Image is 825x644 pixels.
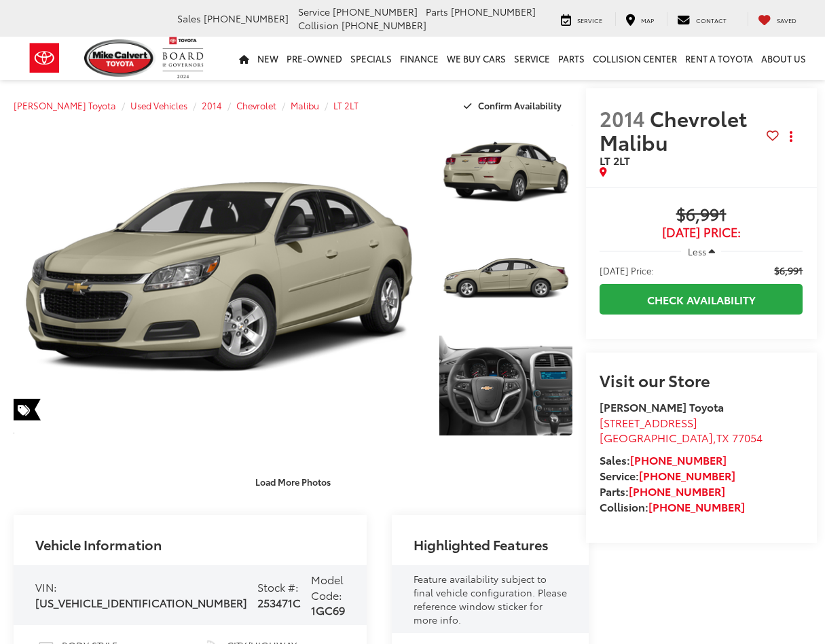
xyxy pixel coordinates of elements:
[439,336,572,435] a: Expand Photo 3
[600,414,697,430] span: [STREET_ADDRESS]
[779,125,803,149] button: Actions
[333,5,418,18] span: [PHONE_NUMBER]
[667,12,737,26] a: Contact
[600,483,725,499] strong: Parts:
[14,399,41,421] span: Special
[236,99,276,111] a: Chevrolet
[589,37,681,80] a: Collision Center
[600,371,803,389] h2: Visit our Store
[14,99,116,111] a: [PERSON_NAME] Toyota
[202,99,222,111] a: 2014
[342,18,426,32] span: [PHONE_NUMBER]
[253,37,282,80] a: New
[600,152,630,168] span: LT 2LT
[577,16,602,24] span: Service
[414,537,549,552] h2: Highlighted Features
[311,571,344,603] span: Model Code:
[282,37,346,80] a: Pre-Owned
[600,284,803,315] a: Check Availability
[438,122,573,223] img: 2014 Chevrolet Malibu LT 2LT
[629,483,725,499] a: [PHONE_NUMBER]
[235,37,253,80] a: Home
[639,467,735,483] a: [PHONE_NUMBER]
[426,5,448,18] span: Parts
[19,36,70,80] img: Toyota
[600,205,803,226] span: $6,991
[641,16,654,24] span: Map
[291,99,319,111] a: Malibu
[774,264,803,277] span: $6,991
[257,579,299,594] span: Stock #:
[333,99,359,111] a: LT 2LT
[478,99,562,111] span: Confirm Availability
[681,239,722,264] button: Less
[443,37,510,80] a: WE BUY CARS
[600,103,747,156] span: Chevrolet Malibu
[688,245,706,257] span: Less
[600,264,654,277] span: [DATE] Price:
[204,12,289,25] span: [PHONE_NUMBER]
[600,103,645,132] span: 2014
[414,572,567,626] span: Feature availability subject to final vehicle configuration. Please reference window sticker for ...
[257,594,301,610] span: 253471C
[790,131,792,142] span: dropdown dots
[551,12,612,26] a: Service
[600,414,763,446] a: [STREET_ADDRESS] [GEOGRAPHIC_DATA],TX 77054
[648,499,745,514] a: [PHONE_NUMBER]
[681,37,757,80] a: Rent a Toyota
[600,467,735,483] strong: Service:
[130,99,187,111] a: Used Vehicles
[600,429,763,445] span: ,
[84,39,156,77] img: Mike Calvert Toyota
[510,37,554,80] a: Service
[298,5,330,18] span: Service
[346,37,396,80] a: Specials
[748,12,807,26] a: My Saved Vehicles
[696,16,727,24] span: Contact
[600,399,724,414] strong: [PERSON_NAME] Toyota
[439,122,572,221] a: Expand Photo 1
[246,470,340,494] button: Load More Photos
[438,335,573,436] img: 2014 Chevrolet Malibu LT 2LT
[396,37,443,80] a: Finance
[600,499,745,514] strong: Collision:
[615,12,664,26] a: Map
[298,18,339,32] span: Collision
[456,94,572,118] button: Confirm Availability
[716,429,729,445] span: TX
[600,226,803,239] span: [DATE] Price:
[600,452,727,467] strong: Sales:
[732,429,763,445] span: 77054
[35,537,162,552] h2: Vehicle Information
[451,5,536,18] span: [PHONE_NUMBER]
[35,579,57,594] span: VIN:
[777,16,796,24] span: Saved
[177,12,201,25] span: Sales
[600,429,713,445] span: [GEOGRAPHIC_DATA]
[757,37,810,80] a: About Us
[438,228,573,329] img: 2014 Chevrolet Malibu LT 2LT
[10,122,429,436] img: 2014 Chevrolet Malibu LT 2LT
[630,452,727,467] a: [PHONE_NUMBER]
[554,37,589,80] a: Parts
[35,594,247,610] span: [US_VEHICLE_IDENTIFICATION_NUMBER]
[311,602,345,618] span: 1GC69
[14,122,424,435] a: Expand Photo 0
[439,229,572,328] a: Expand Photo 2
